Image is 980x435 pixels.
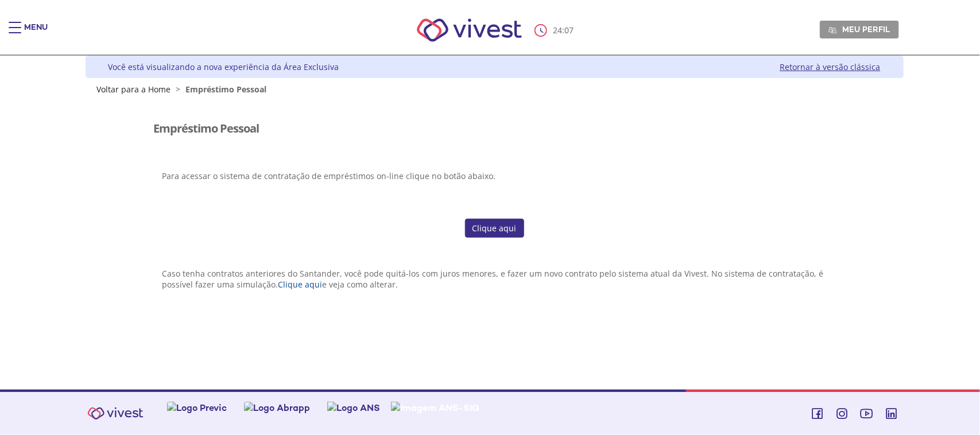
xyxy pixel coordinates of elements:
[780,61,881,72] a: Retornar à versão clássica
[173,84,184,95] span: >
[564,25,574,36] span: 07
[81,401,150,426] img: Vivest
[153,105,835,207] section: <span lang="pt-BR" dir="ltr">Visualizador do Conteúdo da Web</span>
[162,268,827,290] p: Caso tenha contratos anteriores do Santander, você pode quitá-los com juros menores, e fazer um n...
[97,84,171,95] a: Voltar para a Home
[553,25,562,36] span: 24
[327,402,380,414] img: Logo ANS
[828,26,837,34] img: Meu perfil
[465,219,524,238] a: Clique aqui
[77,56,904,390] div: Vivest
[162,160,827,181] p: Para acessar o sistema de contratação de empréstimos on-line clique no botão abaixo.
[842,24,890,34] span: Meu perfil
[534,24,576,37] div: :
[278,279,322,290] a: Clique aqui
[153,249,835,316] section: <span lang="pt-BR" dir="ltr">Visualizador do Conteúdo da Web</span> 1
[109,61,339,72] div: Você está visualizando a nova experiência da Área Exclusiva
[24,22,48,45] div: Menu
[153,122,259,135] h3: Empréstimo Pessoal
[244,402,310,414] img: Logo Abrapp
[820,21,899,38] a: Meu perfil
[153,219,835,238] section: <span lang="pt-BR" dir="ltr">CMCorp</span>
[186,84,267,95] span: Empréstimo Pessoal
[404,6,534,55] img: Vivest
[167,402,227,414] img: Logo Previc
[391,402,479,414] img: Imagem ANS-SIG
